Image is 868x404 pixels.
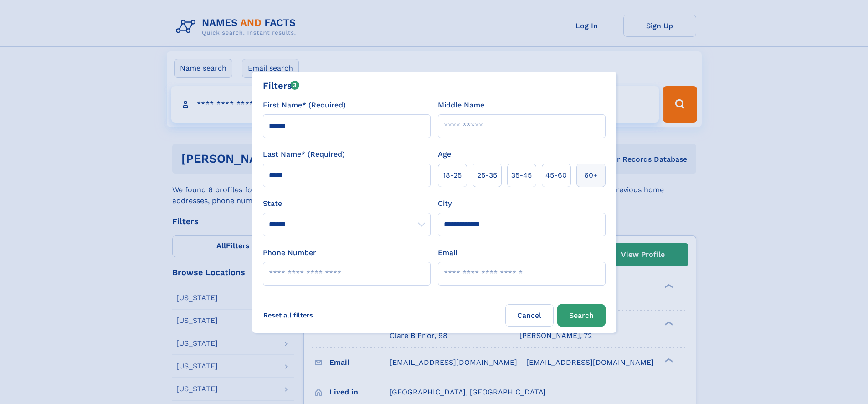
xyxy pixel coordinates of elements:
label: Age [438,149,451,160]
span: 18‑25 [443,170,462,181]
span: 25‑35 [477,170,497,181]
span: 60+ [584,170,598,181]
button: Search [557,304,606,327]
label: Cancel [505,304,554,327]
label: Reset all filters [257,304,319,326]
div: Filters [263,79,300,92]
label: Last Name* (Required) [263,149,345,160]
label: First Name* (Required) [263,100,346,111]
span: 45‑60 [545,170,567,181]
label: City [438,198,452,209]
span: 35‑45 [511,170,532,181]
label: Phone Number [263,247,316,258]
label: Email [438,247,457,258]
label: State [263,198,431,209]
label: Middle Name [438,100,484,111]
